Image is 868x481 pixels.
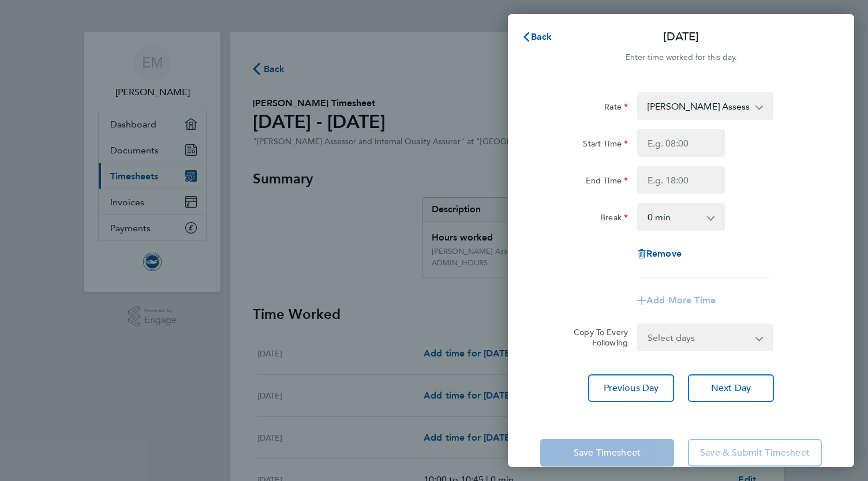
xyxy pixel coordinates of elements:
[637,249,682,258] button: Remove
[688,374,774,402] button: Next Day
[637,129,725,157] input: E.g. 08:00
[531,31,552,42] span: Back
[637,166,725,194] input: E.g. 18:00
[586,175,628,189] label: End Time
[510,25,564,48] button: Back
[600,212,628,226] label: Break
[604,382,659,394] span: Previous Day
[646,248,682,259] span: Remove
[588,374,674,402] button: Previous Day
[604,102,628,115] label: Rate
[508,51,854,65] div: Enter time worked for this day.
[564,327,628,348] label: Copy To Every Following
[711,382,751,394] span: Next Day
[583,138,628,152] label: Start Time
[663,29,699,45] p: [DATE]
